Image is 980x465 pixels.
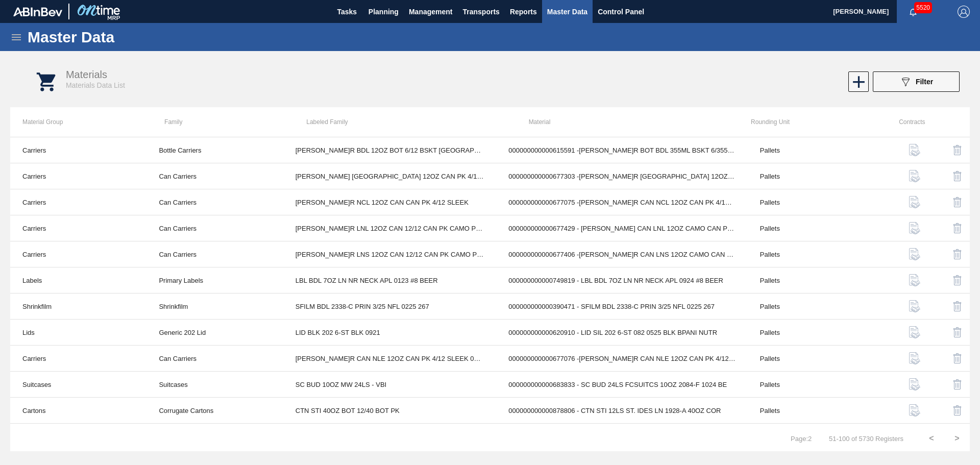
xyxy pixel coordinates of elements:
button: delete-icon [945,268,970,292]
td: 000000000000620910 - LID SIL 202 6-ST 082 0525 BLK BPANI NUTR [496,320,748,346]
span: Materials [66,69,107,80]
button: delete-icon [945,190,970,214]
img: contract-icon [909,248,921,260]
img: contract-icon [909,300,921,312]
button: delete-icon [945,398,970,423]
th: Labeled Family [294,107,516,137]
td: [PERSON_NAME]R LNS 12OZ CAN 12/12 CAN PK CAMO PROMO [283,241,497,267]
span: Master Data [547,6,587,18]
td: Pallets [748,293,884,320]
div: Search Material Contracts [889,190,927,214]
td: Suitcases [146,372,283,398]
td: SC BUD 10OZ MW 24LS - VBI [283,372,497,398]
td: Shrinkfilm [10,293,146,320]
td: [PERSON_NAME] [GEOGRAPHIC_DATA] 12OZ CAN PK 4/12 SLEEK [283,163,497,189]
span: Reports [510,6,537,18]
td: SC PBL 16OZ 18LS TRANSPACK [283,424,497,450]
img: delete-icon [951,170,964,182]
button: Filter [873,71,960,92]
button: delete-icon [945,216,970,240]
td: Labels [10,267,146,293]
img: delete-icon [951,144,964,156]
th: Rounding Unit [739,107,880,137]
td: Pallets [748,215,884,241]
td: Pallets [748,424,884,450]
td: Pallets [748,372,884,398]
td: Can Carriers [146,346,283,372]
div: Disable Material [932,190,970,214]
div: Search Material Contracts [889,294,927,319]
img: contract-icon [909,222,921,234]
img: delete-icon [951,378,964,390]
td: Pallets [748,267,884,293]
td: Pallets [748,163,884,189]
img: delete-icon [951,300,964,312]
span: 51 - 100 of 5730 Registers [827,435,903,443]
td: [PERSON_NAME]R CAN NLE 12OZ CAN PK 4/12 SLEEK 0823 [283,346,497,372]
button: delete-icon [945,294,970,319]
td: Cartons [10,398,146,424]
div: Search Material Contracts [889,138,927,162]
td: 000000000000677406 -[PERSON_NAME]R CAN LNS 12OZ CAMO CAN PK 12/12 CAN [496,241,748,267]
img: TNhmsLtSVTkK8tSr43FrP2fwEKptu5GPRR3wAAAABJRU5ErkJggg== [13,7,62,16]
button: delete-icon [945,346,970,371]
div: Search Material Contracts [889,372,927,397]
td: Can Carriers [146,189,283,215]
span: Filter [916,78,933,86]
img: contract-icon [909,196,921,208]
td: Pallets [748,398,884,424]
span: Materials Data List [66,81,125,89]
td: Can Carriers [146,241,283,267]
button: contract-icon [902,242,927,266]
div: Filter Material [868,71,965,92]
td: Pallets [748,241,884,267]
button: delete-icon [945,320,970,345]
div: Disable Material [932,346,970,371]
td: LBL BDL 7OZ LN NR NECK APL 0123 #8 BEER [283,267,497,293]
div: Disable Material [932,242,970,266]
button: delete-icon [945,164,970,188]
td: 000000000000615591 -[PERSON_NAME]R BOT BDL 355ML BSKT 6/355 LN 0325 BE [496,137,748,163]
span: Control Panel [598,6,644,18]
span: 5520 [914,2,932,13]
td: 000000000000677303 -[PERSON_NAME]R [GEOGRAPHIC_DATA] 12OZ CAN PK 4/12 SLEEK 0225 [496,163,748,189]
th: Contracts [880,107,925,137]
td: Carriers [10,215,146,241]
img: contract-icon [909,170,921,182]
button: Notifications [897,5,929,19]
span: Management [409,6,453,18]
button: contract-icon [902,164,927,188]
td: Primary Labels [146,267,283,293]
div: Search Material Contracts [889,164,927,188]
div: Disable Material [932,424,970,449]
td: Shrinkfilm [146,293,283,320]
button: < [919,426,944,451]
td: [PERSON_NAME]R LNL 12OZ CAN 12/12 CAN PK CAMO PROMO [283,215,497,241]
td: 000000000000683833 - SC BUD 24LS FCSUITCS 10OZ 2084-F 1024 BE [496,372,748,398]
td: 000000000000677075 -[PERSON_NAME]R CAN NCL 12OZ CAN PK 4/12 SLEEK 0624 [496,189,748,215]
th: Material Group [10,107,152,137]
td: Suitcases [10,424,146,450]
div: Disable Material [932,294,970,319]
td: [PERSON_NAME]R BDL 12OZ BOT 6/12 BSKT [GEOGRAPHIC_DATA] EXP [283,137,497,163]
img: contract-icon [909,144,921,156]
div: Search Material Contracts [889,346,927,371]
img: delete-icon [951,274,964,286]
td: 000000000000677076 -[PERSON_NAME]R CAN NLE 12OZ CAN PK 4/12 SLEEK 0624 [496,346,748,372]
td: Generic 202 Lid [146,320,283,346]
td: Corrugate Cartons [146,398,283,424]
div: Disable Material [932,398,970,423]
td: Carriers [10,189,146,215]
span: Transports [463,6,500,18]
td: Suitcases [10,372,146,398]
button: contract-icon [902,190,927,214]
th: Material [517,107,739,137]
div: Search Material Contracts [889,268,927,292]
div: Search Material Contracts [889,242,927,266]
img: contract-icon [909,404,921,417]
img: Logout [958,6,970,18]
button: delete-icon [945,138,970,162]
td: Carriers [10,163,146,189]
img: delete-icon [951,196,964,208]
td: CTN STI 40OZ BOT 12/40 BOT PK [283,398,497,424]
